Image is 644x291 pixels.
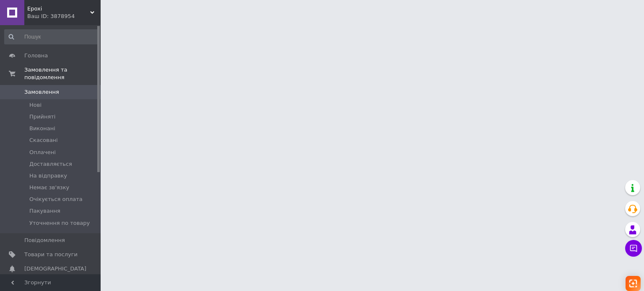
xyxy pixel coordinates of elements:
span: Пакування [29,207,60,215]
button: Чат з покупцем [625,240,642,257]
span: Немає зв'язку [29,184,69,191]
span: Повідомлення [24,237,65,244]
span: Виконані [29,125,55,132]
span: Уточнення по товару [29,219,90,227]
span: Epoxi [27,5,90,13]
div: Ваш ID: 3878954 [27,13,101,20]
span: Доставляється [29,160,72,168]
span: Замовлення та повідомлення [24,66,101,81]
span: На відправку [29,172,67,180]
span: Скасовані [29,136,58,144]
span: Товари та послуги [24,251,78,258]
span: Оплачені [29,149,56,156]
input: Пошук [4,29,99,44]
span: Замовлення [24,88,59,96]
span: Очікується оплата [29,196,83,203]
span: Нові [29,101,42,109]
span: Прийняті [29,113,55,121]
span: Головна [24,52,48,59]
span: [DEMOGRAPHIC_DATA] [24,265,86,273]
